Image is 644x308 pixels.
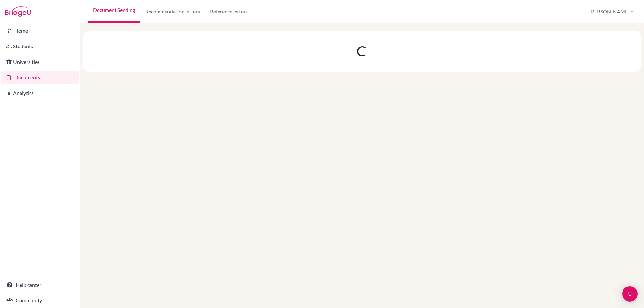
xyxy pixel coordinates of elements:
a: Community [1,294,79,307]
div: Open Intercom Messenger [622,286,638,302]
a: Documents [1,71,79,84]
button: [PERSON_NAME] [587,5,636,18]
a: Universities [1,56,79,68]
a: Students [1,40,79,53]
img: Bridge-U [5,6,31,17]
a: Help center [1,278,79,291]
a: Home [1,24,79,37]
a: Analytics [1,87,79,99]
